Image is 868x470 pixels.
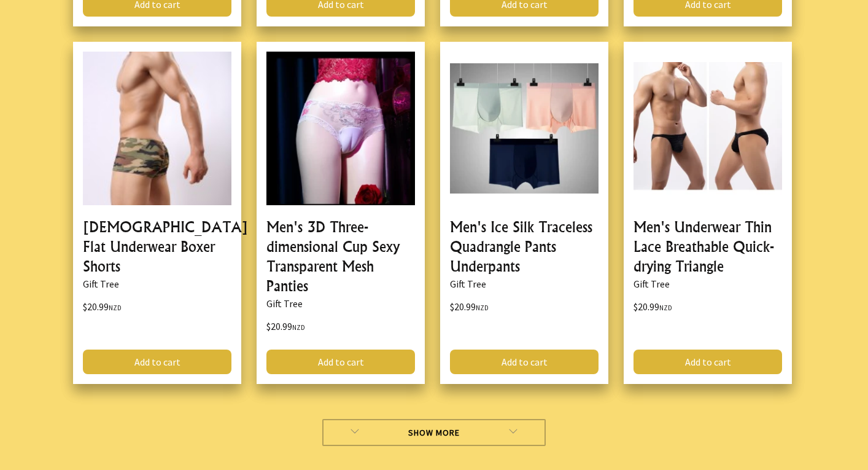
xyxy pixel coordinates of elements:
a: Add to cart [634,350,782,374]
a: Add to cart [83,350,231,374]
a: Add to cart [266,350,415,374]
a: Show More [322,419,546,446]
a: Add to cart [450,350,599,374]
